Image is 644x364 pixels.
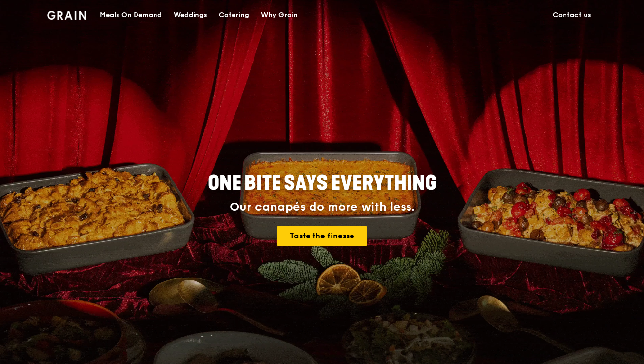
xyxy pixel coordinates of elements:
a: Catering [213,0,255,30]
div: Catering [219,0,249,30]
a: Taste the finesse [277,226,367,246]
a: Contact us [547,0,597,30]
div: Our canapés do more with less. [147,200,498,214]
a: Weddings [168,0,213,30]
div: Weddings [174,0,207,30]
div: Why Grain [261,0,298,30]
span: ONE BITE SAYS EVERYTHING [208,171,437,195]
a: Why Grain [255,0,304,30]
img: Grain [47,11,87,20]
div: Meals On Demand [100,0,162,30]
